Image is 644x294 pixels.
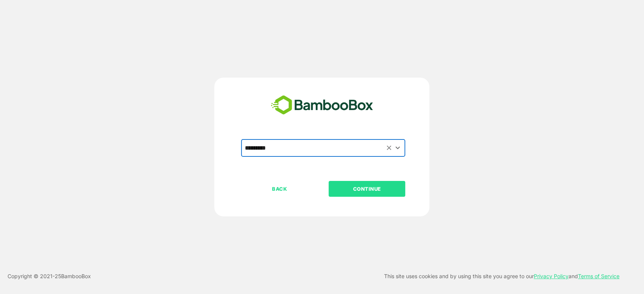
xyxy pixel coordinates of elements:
[267,93,377,118] img: bamboobox
[392,143,403,153] button: Open
[534,273,569,279] a: Privacy Policy
[384,272,619,281] p: This site uses cookies and by using this site you agree to our and
[329,185,405,193] p: CONTINUE
[242,185,317,193] p: BACK
[384,144,393,152] button: Clear
[329,181,405,197] button: CONTINUE
[241,181,318,197] button: BACK
[8,272,91,281] p: Copyright © 2021- 25 BambooBox
[578,273,619,279] a: Terms of Service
